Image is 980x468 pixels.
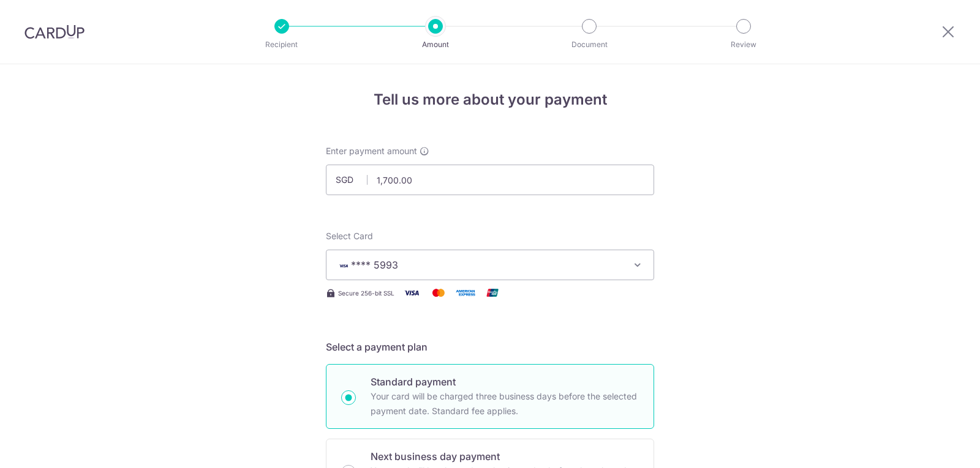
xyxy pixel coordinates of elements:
p: Standard payment [371,374,639,389]
p: Amount [390,39,481,51]
img: Mastercard [426,285,451,300]
img: VISA [336,261,351,270]
p: Review [698,39,789,51]
p: Next business day payment [371,449,639,464]
span: SGD [336,174,367,186]
span: Secure 256-bit SSL [338,288,394,298]
img: Union Pay [480,285,505,300]
p: Document [544,39,635,51]
img: Visa [399,285,424,300]
h5: Select a payment plan [326,340,654,354]
img: CardUp [24,24,85,39]
input: 0.00 [326,165,654,195]
p: Recipient [236,39,327,51]
span: Enter payment amount [326,145,417,157]
p: Your card will be charged three business days before the selected payment date. Standard fee appl... [371,389,639,418]
h4: Tell us more about your payment [326,89,654,111]
span: translation missing: en.payables.payment_networks.credit_card.summary.labels.select_card [326,231,373,241]
img: American Express [453,285,478,300]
